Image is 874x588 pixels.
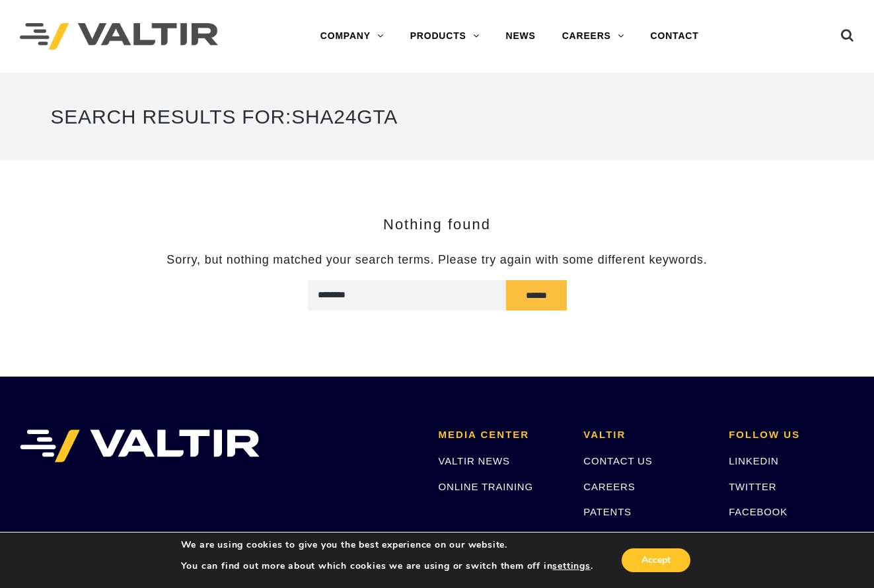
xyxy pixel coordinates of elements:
a: FACEBOOK [729,506,787,517]
a: CAREERS [549,23,637,50]
a: CONTACT [637,23,712,50]
button: Accept [622,548,690,572]
a: NEWS [493,23,549,50]
img: VALTIR [20,429,260,462]
a: CONTACT US [583,455,652,466]
a: CAREERS [583,481,635,492]
span: sha24gta [291,106,398,128]
a: PATENTS [583,506,632,517]
h1: Search Results for: [51,92,824,141]
p: We are using cookies to give you the best experience on our website. [181,539,593,551]
h2: VALTIR [583,429,709,441]
a: LINKEDIN [729,455,779,466]
p: Sorry, but nothing matched your search terms. Please try again with some different keywords. [51,252,824,268]
a: COMPANY [307,23,397,50]
h2: MEDIA CENTER [439,429,564,441]
button: settings [552,560,590,572]
img: Valtir [20,23,218,50]
h3: Nothing found [51,217,824,233]
a: VALTIR NEWS [439,455,510,466]
a: PRODUCTS [397,23,493,50]
p: You can find out more about which cookies we are using or switch them off in . [181,560,593,572]
a: TWITTER [729,481,776,492]
h2: FOLLOW US [729,429,854,441]
a: ONLINE TRAINING [439,481,533,492]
